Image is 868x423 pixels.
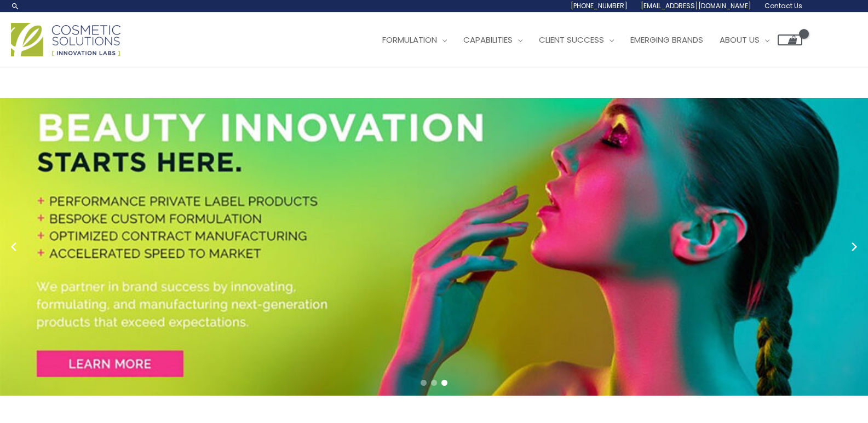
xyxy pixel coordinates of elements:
a: Emerging Brands [622,24,711,56]
span: Emerging Brands [630,34,703,45]
a: Search icon link [11,2,20,10]
span: Capabilities [463,34,513,45]
button: Next slide [846,239,863,255]
button: Previous slide [5,239,22,255]
span: Go to slide 3 [441,380,447,386]
span: Contact Us [764,1,802,10]
a: Client Success [531,24,622,56]
span: Client Success [539,34,604,45]
img: Cosmetic Solutions Logo [11,23,120,56]
a: View Shopping Cart, empty [778,34,802,45]
span: [PHONE_NUMBER] [571,1,628,10]
span: Go to slide 2 [431,380,437,386]
a: Capabilities [455,24,531,56]
nav: Site Navigation [366,24,802,56]
span: [EMAIL_ADDRESS][DOMAIN_NAME] [641,1,751,10]
span: About Us [720,34,760,45]
span: Formulation [382,34,437,45]
a: Formulation [374,24,455,56]
span: Go to slide 1 [421,380,427,386]
a: About Us [711,24,778,56]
